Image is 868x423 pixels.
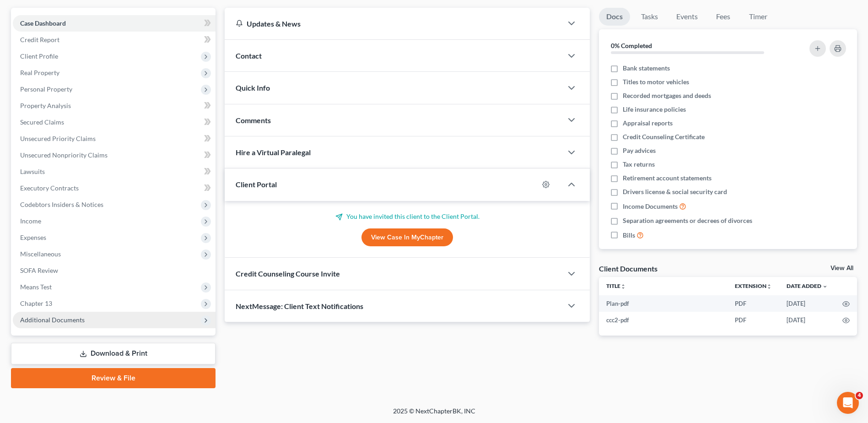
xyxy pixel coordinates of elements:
span: Unsecured Priority Claims [20,135,96,142]
span: Appraisal reports [623,119,673,128]
a: Unsecured Priority Claims [13,130,216,147]
span: Tax returns [623,160,655,169]
span: Hire a Virtual Paralegal [236,148,311,157]
a: Events [669,8,705,26]
span: Property Analysis [20,102,71,109]
div: Updates & News [236,19,551,28]
a: Executory Contracts [13,180,216,196]
i: expand_more [822,284,828,289]
span: Quick Info [236,83,270,92]
i: unfold_more [620,284,626,289]
i: unfold_more [766,284,772,289]
a: Lawsuits [13,163,216,180]
span: SOFA Review [20,266,58,274]
span: Case Dashboard [20,19,66,27]
span: Separation agreements or decrees of divorces [623,216,752,225]
p: You have invited this client to the Client Portal. [236,212,579,221]
a: Titleunfold_more [606,282,626,289]
a: Secured Claims [13,114,216,130]
span: Unsecured Nonpriority Claims [20,151,108,159]
span: Codebtors Insiders & Notices [20,201,103,208]
span: Credit Report [20,36,59,43]
span: Life insurance policies [623,105,686,114]
td: ccc2-pdf [599,312,728,328]
span: 4 [856,392,863,399]
strong: 0% Completed [611,42,652,49]
span: Personal Property [20,85,72,93]
a: View Case in MyChapter [361,228,453,247]
span: Credit Counseling Certificate [623,132,705,141]
span: NextMessage: Client Text Notifications [236,302,363,310]
span: Additional Documents [20,316,85,324]
span: Comments [236,116,271,125]
span: Contact [236,51,262,60]
span: Bank statements [623,64,670,73]
span: Client Portal [236,180,277,189]
span: Expenses [20,233,46,241]
a: Docs [599,8,630,26]
a: Fees [709,8,738,26]
a: Unsecured Nonpriority Claims [13,147,216,163]
td: Plan-pdf [599,295,728,312]
a: Timer [742,8,775,26]
span: Executory Contracts [20,184,79,192]
a: View All [830,265,853,271]
span: Income [20,217,41,225]
span: Chapter 13 [20,299,52,307]
span: Income Documents [623,202,678,211]
a: Date Added expand_more [787,282,828,289]
td: [DATE] [779,312,835,328]
a: Download & Print [11,343,216,364]
span: Client Profile [20,52,58,60]
span: Retirement account statements [623,174,712,183]
span: Bills [623,231,635,240]
a: Tasks [634,8,665,26]
iframe: Intercom live chat [837,392,859,414]
span: Means Test [20,283,52,291]
a: Extensionunfold_more [735,282,772,289]
span: Drivers license & social security card [623,187,727,196]
a: Review & File [11,368,216,388]
div: 2025 © NextChapterBK, INC [173,407,695,423]
div: Client Documents [599,264,658,273]
span: Lawsuits [20,168,45,175]
a: Credit Report [13,32,216,48]
span: Pay advices [623,146,656,155]
span: Miscellaneous [20,250,61,258]
a: Property Analysis [13,98,216,114]
a: SOFA Review [13,262,216,279]
td: PDF [728,312,779,328]
span: Real Property [20,69,59,76]
td: [DATE] [779,295,835,312]
span: Recorded mortgages and deeds [623,91,711,100]
span: Secured Claims [20,118,64,126]
span: Credit Counseling Course Invite [236,269,340,278]
td: PDF [728,295,779,312]
span: Titles to motor vehicles [623,77,689,87]
a: Case Dashboard [13,15,216,32]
